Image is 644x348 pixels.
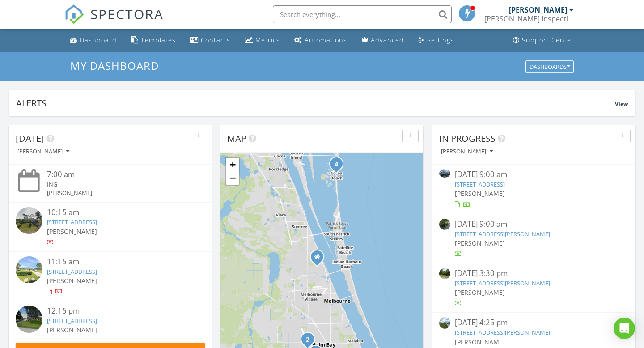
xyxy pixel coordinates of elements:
[201,36,230,44] div: Contacts
[439,268,628,308] a: [DATE] 3:30 pm [STREET_ADDRESS][PERSON_NAME] [PERSON_NAME]
[273,5,452,23] input: Search everything...
[614,318,635,339] div: Open Intercom Messenger
[47,207,189,218] div: 10:15 am
[455,180,505,188] a: [STREET_ADDRESS]
[47,227,97,236] span: [PERSON_NAME]
[455,219,613,230] div: [DATE] 9:00 am
[16,306,42,332] img: streetview
[47,189,189,197] div: [PERSON_NAME]
[525,60,574,73] button: Dashboards
[141,36,176,44] div: Templates
[305,36,347,44] div: Automations
[241,32,284,49] a: Metrics
[16,132,44,144] span: [DATE]
[80,36,117,44] div: Dashboard
[186,32,234,49] a: Contacts
[47,267,97,276] a: [STREET_ADDRESS]
[455,338,505,346] span: [PERSON_NAME]
[439,146,495,158] button: [PERSON_NAME]
[127,32,179,49] a: Templates
[441,149,493,155] div: [PERSON_NAME]
[47,317,97,325] a: [STREET_ADDRESS]
[226,171,239,185] a: Zoom out
[16,306,205,345] a: 12:15 pm [STREET_ADDRESS] [PERSON_NAME]
[226,158,239,171] a: Zoom in
[336,164,342,169] div: 133 N Orlando Ave, Cocoa Beach, FL 32931
[70,58,159,73] span: My Dashboard
[227,132,246,144] span: Map
[255,36,280,44] div: Metrics
[455,230,550,238] a: [STREET_ADDRESS][PERSON_NAME]
[455,328,550,336] a: [STREET_ADDRESS][PERSON_NAME]
[427,36,454,44] div: Settings
[47,276,97,285] span: [PERSON_NAME]
[90,4,164,23] span: SPECTORA
[439,317,450,328] img: streetview
[47,180,189,189] div: ING
[484,14,574,23] div: Lucas Inspection Services
[64,4,84,24] img: The Best Home Inspection Software - Spectora
[291,32,351,49] a: Automations (Basic)
[308,339,313,344] div: 607 Tejon Ave SW, Palm Bay, FL 32908
[522,36,574,44] div: Support Center
[455,288,505,297] span: [PERSON_NAME]
[16,256,42,283] img: streetview
[66,32,120,49] a: Dashboard
[439,169,450,178] img: 9301201%2Fcover_photos%2F49iWAkn7r3E1ytUsowqT%2Fsmall.9301201-1755646456645
[64,12,164,31] a: SPECTORA
[509,5,567,14] div: [PERSON_NAME]
[439,219,628,259] a: [DATE] 9:00 am [STREET_ADDRESS][PERSON_NAME] [PERSON_NAME]
[47,306,189,317] div: 12:15 pm
[317,257,322,262] div: 1000 Westways Drive, Melbourne FL 32935
[509,32,578,49] a: Support Center
[439,132,496,144] span: In Progress
[16,256,205,296] a: 11:15 am [STREET_ADDRESS] [PERSON_NAME]
[47,169,189,180] div: 7:00 am
[16,207,205,247] a: 10:15 am [STREET_ADDRESS] [PERSON_NAME]
[439,219,450,230] img: streetview
[47,218,97,226] a: [STREET_ADDRESS]
[455,268,613,279] div: [DATE] 3:30 pm
[455,317,613,328] div: [DATE] 4:25 pm
[455,189,505,198] span: [PERSON_NAME]
[439,169,628,209] a: [DATE] 9:00 am [STREET_ADDRESS] [PERSON_NAME]
[455,239,505,247] span: [PERSON_NAME]
[455,279,550,287] a: [STREET_ADDRESS][PERSON_NAME]
[530,64,570,70] div: Dashboards
[47,326,97,334] span: [PERSON_NAME]
[306,337,309,343] i: 2
[47,256,189,267] div: 11:15 am
[371,36,404,44] div: Advanced
[17,149,69,155] div: [PERSON_NAME]
[16,207,42,234] img: streetview
[358,32,407,49] a: Advanced
[455,169,613,180] div: [DATE] 9:00 am
[16,97,615,109] div: Alerts
[335,161,338,168] i: 4
[439,268,450,279] img: streetview
[16,146,71,158] button: [PERSON_NAME]
[415,32,458,49] a: Settings
[615,100,628,108] span: View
